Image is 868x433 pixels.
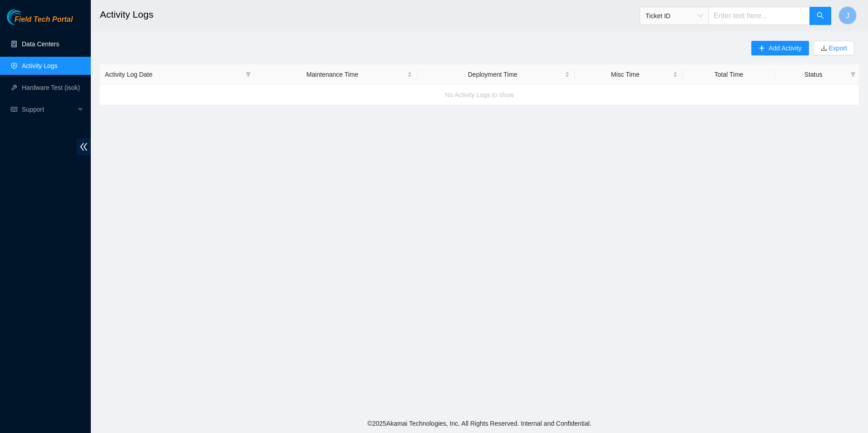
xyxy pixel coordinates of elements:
[246,72,251,77] span: filter
[11,106,17,113] span: read
[77,138,91,155] span: double-left
[814,41,854,55] button: downloadExport
[15,15,73,24] span: Field Tech Portal
[22,100,75,118] span: Support
[22,84,80,91] a: Hardware Test (isok)
[751,41,809,55] button: plusAdd Activity
[7,16,73,28] a: Akamai TechnologiesField Tech Portal
[817,12,824,20] span: search
[100,83,859,107] div: No Activity Logs to show
[22,40,59,48] a: Data Centers
[809,7,831,25] button: search
[846,10,849,21] span: J
[105,69,242,79] span: Activity Log Date
[821,45,827,52] span: download
[769,43,801,53] span: Add Activity
[22,62,58,69] a: Activity Logs
[780,69,847,79] span: Status
[683,64,775,85] th: Total Time
[91,414,868,433] footer: © 2025 Akamai Technologies, Inc. All Rights Reserved. Internal and Confidential.
[244,68,253,81] span: filter
[708,7,810,25] input: Enter text here...
[848,68,858,81] span: filter
[827,44,847,52] a: Export
[838,6,857,25] button: J
[646,9,703,23] span: Ticket ID
[7,9,46,25] img: Akamai Technologies
[759,45,765,52] span: plus
[850,72,856,77] span: filter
